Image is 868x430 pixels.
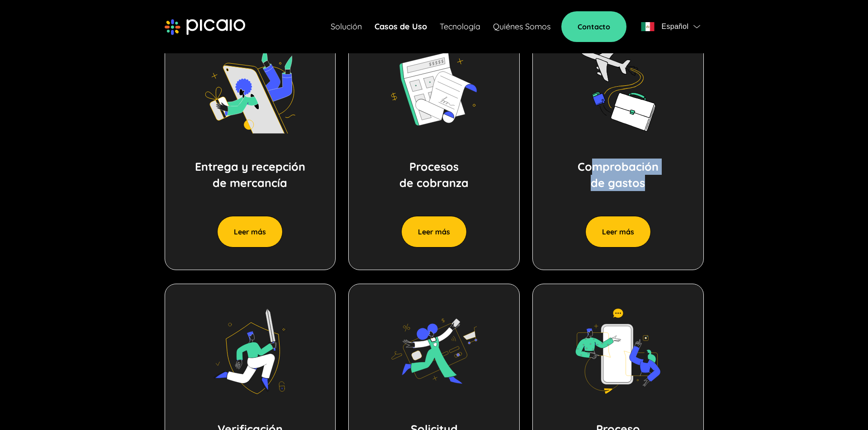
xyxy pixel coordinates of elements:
[399,159,469,191] p: Procesos de cobranza
[493,20,550,33] a: Quiénes Somos
[440,20,480,33] a: Tecnología
[205,306,295,396] img: image
[205,43,295,134] img: image
[661,20,688,33] span: Español
[573,306,663,396] img: image
[195,159,305,191] p: Entrega y recepción de mercancía
[578,159,659,191] p: Comprobación de gastos
[331,20,362,33] a: Solución
[217,216,283,248] button: Leer más
[573,44,663,134] img: image
[165,19,245,35] img: picaio-logo
[585,216,651,248] button: Leer más
[375,20,427,33] a: Casos de Uso
[389,44,479,134] img: image
[637,18,703,36] button: flagEspañolflag
[641,22,655,31] img: flag
[401,216,467,248] button: Leer más
[389,306,479,396] img: image
[561,11,626,42] a: Contacto
[693,25,700,28] img: flag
